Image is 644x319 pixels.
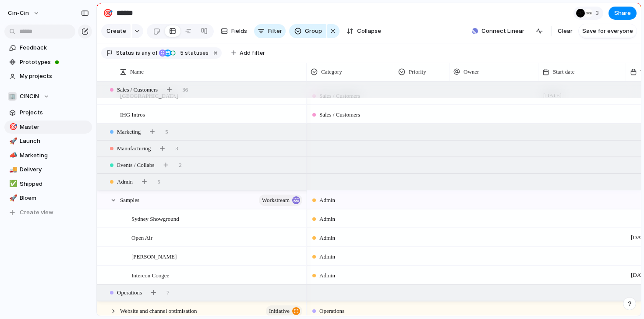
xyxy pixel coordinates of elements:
[321,67,342,76] span: Category
[254,24,286,38] button: Filter
[103,7,113,19] div: 🎯
[4,106,92,119] a: Projects
[8,194,17,202] button: 🚀
[20,165,89,174] span: Delivery
[120,305,197,315] span: Website and channel optimisation
[614,9,631,18] span: Share
[4,149,92,162] a: 📣Marketing
[20,137,89,145] span: Launch
[4,90,92,103] button: 🏢CINCiN
[554,24,576,38] button: Clear
[157,177,160,186] span: 5
[553,67,574,76] span: Start date
[8,165,17,174] button: 🚚
[481,27,524,35] span: Connect Linear
[4,41,92,54] a: Feedback
[226,47,270,59] button: Add filter
[117,128,141,136] span: Marketing
[136,49,140,57] span: is
[319,215,335,223] span: Admin
[4,177,92,191] a: ✅Shipped
[464,67,479,76] span: Owner
[262,194,290,206] span: workstream
[117,85,158,94] span: Sales / Customers
[9,150,15,160] div: 📣
[4,191,92,205] a: 🚀Bloem
[558,27,573,35] span: Clear
[20,194,89,202] span: Bloem
[20,108,89,117] span: Projects
[609,7,637,20] button: Share
[343,24,385,38] button: Collapse
[217,24,251,38] button: Fields
[4,206,92,219] button: Create view
[4,163,92,176] a: 🚚Delivery
[117,177,133,186] span: Admin
[319,252,335,261] span: Admin
[9,165,15,175] div: 🚚
[179,161,182,170] span: 2
[20,151,89,160] span: Marketing
[289,24,326,38] button: Group
[177,50,185,56] span: 5
[131,270,169,280] span: Intercon Coogee
[9,193,15,203] div: 🚀
[319,307,344,315] span: Operations
[20,72,89,81] span: My projects
[131,213,179,223] span: Sydney Showground
[4,6,44,20] button: cin-cin
[177,49,209,57] span: statuses
[120,195,139,205] span: Samples
[319,196,335,205] span: Admin
[8,9,29,18] span: cin-cin
[8,92,17,101] div: 🏢
[140,49,157,57] span: any of
[582,27,633,35] span: Save for everyone
[131,232,152,242] span: Open Air
[20,208,53,217] span: Create view
[117,288,142,297] span: Operations
[182,85,188,94] span: 36
[268,27,282,35] span: Filter
[305,27,322,35] span: Group
[4,135,92,148] div: 🚀Launch
[240,49,265,57] span: Add filter
[20,123,89,131] span: Master
[8,180,17,188] button: ✅
[8,137,17,145] button: 🚀
[4,70,92,83] a: My projects
[20,43,89,52] span: Feedback
[579,24,637,38] button: Save for everyone
[231,27,247,35] span: Fields
[20,180,89,188] span: Shipped
[165,128,168,136] span: 5
[101,24,131,38] button: Create
[468,25,528,38] button: Connect Linear
[4,121,92,134] a: 🎯Master
[120,109,145,119] span: IHG Intros
[117,144,151,153] span: Manufacturing
[259,195,302,206] button: workstream
[166,288,170,297] span: 7
[158,48,210,58] button: 5 statuses
[4,56,92,69] a: Prototypes
[319,271,335,280] span: Admin
[319,234,335,242] span: Admin
[131,251,177,261] span: [PERSON_NAME]
[9,136,15,146] div: 🚀
[20,58,89,67] span: Prototypes
[357,27,381,35] span: Collapse
[106,27,126,35] span: Create
[175,144,178,153] span: 3
[319,110,360,119] span: Sales / Customers
[130,67,144,76] span: Name
[116,49,134,57] span: Status
[117,161,154,170] span: Events / Collabs
[134,48,159,58] button: isany of
[409,67,426,76] span: Priority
